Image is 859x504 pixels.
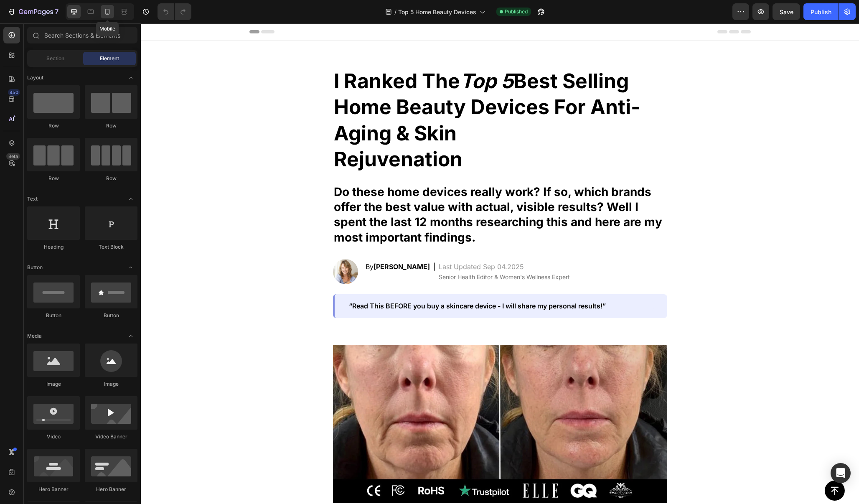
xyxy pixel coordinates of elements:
div: Video Banner [85,433,137,440]
span: Toggle open [124,71,137,84]
div: Row [27,122,80,130]
input: Search Sections & Elements [27,27,137,43]
span: Top 5 Home Beauty Devices [398,8,476,16]
button: 7 [3,3,62,20]
span: Text [27,195,38,203]
p: Do these home devices really work? If so, which brands offer the best value with actual, visible ... [193,161,526,222]
button: Save [773,3,800,20]
div: Row [27,175,80,182]
span: Element [100,55,119,62]
div: Row [85,122,137,130]
div: Beta [6,153,20,160]
div: Undo/Redo [158,3,191,20]
span: Save [780,8,793,15]
div: Video [27,433,80,440]
span: Layout [27,74,43,81]
img: gempages_584970370537227069-2ba1f158-5897-44c8-961c-4192437968df.webp [192,321,526,479]
p: Last Updated Sep 04.2025 [298,238,429,259]
div: Publish [811,8,831,16]
p: By [225,238,289,248]
span: Senior Health Editor & Women's Wellness Expert [298,250,429,257]
div: Hero Banner [27,486,80,493]
div: 450 [8,89,20,96]
span: Media [27,332,42,340]
span: / [394,8,396,16]
button: Publish [803,3,839,20]
strong: [PERSON_NAME] [233,239,289,247]
div: Row [85,175,137,182]
iframe: Design area [141,23,859,504]
p: 7 [55,7,58,17]
div: Open Intercom Messenger [831,463,851,483]
span: Toggle open [124,192,137,206]
p: “Read This BEFORE you buy a skincare device - I will share my personal results!” [208,278,512,287]
i: Top 5 [319,45,373,70]
div: Button [27,312,80,319]
p: | [292,238,295,248]
div: Image [27,380,80,388]
div: Heading [27,243,80,251]
span: Toggle open [124,329,137,343]
span: Button [27,264,43,271]
div: Hero Banner [85,486,137,493]
h2: I Ranked The Best Selling Home Beauty Devices For Anti-Aging & Skin Rejuvenation [192,44,526,150]
div: Button [85,312,137,319]
span: Section [46,55,64,62]
span: Toggle open [124,261,137,274]
img: gempages_518476663881729187-fee06627-16cb-4552-a427-e424b29e2a4b.png [192,236,217,261]
div: Image [85,380,137,388]
span: Published [505,8,528,15]
div: Text Block [85,243,137,251]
